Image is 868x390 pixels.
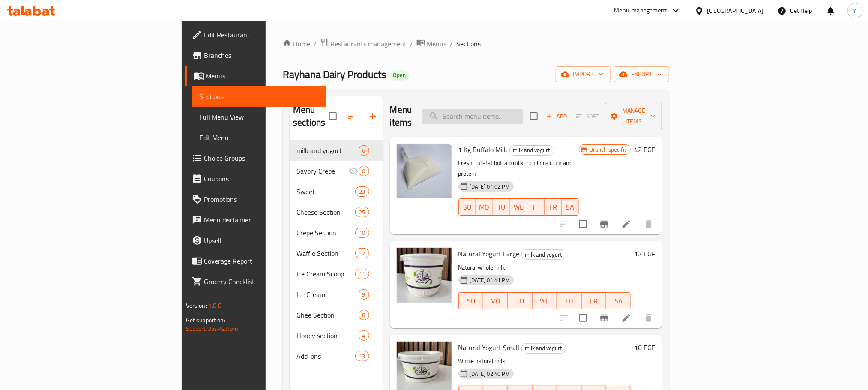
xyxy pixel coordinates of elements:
a: Menus [416,38,446,49]
span: Choice Groups [204,153,320,163]
button: SU [458,198,476,216]
span: 0 [359,167,369,175]
span: export [621,69,662,80]
span: SU [462,295,480,307]
a: Branches [185,45,326,66]
span: 12 [356,249,368,258]
span: Open [389,72,409,79]
button: export [614,66,669,82]
span: TH [531,201,541,213]
span: [DATE] 02:40 PM [466,370,514,378]
span: Natural Yogurt Large [458,247,520,260]
button: delete [638,308,659,328]
p: Natural whole milk [458,262,631,273]
div: items [359,330,369,341]
span: FR [585,295,603,307]
button: TU [508,292,532,309]
span: milk and yogurt [522,343,566,353]
button: WE [510,198,527,216]
span: 25 [356,208,368,216]
span: Version: [186,300,207,311]
button: SU [458,292,483,309]
div: Menu-management [614,6,667,16]
div: Cheese Section [296,207,355,217]
span: 11 [356,270,368,278]
div: items [355,351,369,361]
div: Honey section4 [290,325,383,346]
a: Upsell [185,230,326,251]
span: 6 [359,147,369,155]
button: SA [606,292,631,309]
span: 1 Kg Buffalo Milk [458,143,508,156]
span: Add item [543,110,570,123]
div: Ice Cream Scoop11 [290,264,383,284]
span: 23 [356,188,368,196]
span: Menu disclaimer [204,215,320,225]
span: Honey section [296,330,358,341]
img: 1 Kg Buffalo Milk [397,144,452,198]
span: Branch specific [586,146,630,154]
h6: 42 EGP [634,144,655,156]
span: TU [511,295,529,307]
a: Menus [185,66,326,86]
a: Restaurants management [320,38,407,49]
div: Cheese Section25 [290,202,383,222]
div: Crepe Section10 [290,222,383,243]
div: Ice Cream9 [290,284,383,305]
button: TH [557,292,581,309]
span: 10 [356,229,368,237]
span: Rayhana Dairy Products [283,65,386,84]
span: Upsell [204,235,320,246]
button: import [556,66,611,82]
span: Manage items [612,105,655,127]
span: Menus [206,71,320,81]
button: Manage items [605,103,662,129]
div: Ice Cream [296,289,358,300]
span: Sections [199,91,320,102]
div: Sweet [296,186,355,197]
span: 1.0.0 [208,300,221,311]
nav: Menu sections [290,137,383,370]
div: items [355,228,369,238]
span: Ghee Section [296,310,358,320]
div: Ghee Section8 [290,305,383,325]
span: TH [560,295,578,307]
span: 8 [359,311,369,319]
div: Add-ons13 [290,346,383,366]
a: Coupons [185,168,326,189]
h6: 12 EGP [634,248,655,260]
a: Sections [192,86,326,107]
div: Ice Cream Scoop [296,269,355,279]
img: Natural Yogurt Large [397,248,452,303]
span: Menus [427,39,446,49]
a: Choice Groups [185,148,326,168]
span: Savory Crepe [296,166,348,176]
div: items [359,310,369,320]
div: items [355,248,369,258]
span: Coverage Report [204,256,320,266]
span: Add [545,111,568,121]
div: Open [389,70,409,81]
div: Waffle Section12 [290,243,383,264]
span: Natural Yogurt Small [458,341,520,354]
span: WE [536,295,554,307]
div: items [355,207,369,217]
span: import [563,69,604,80]
span: Select section [525,107,543,125]
span: [DATE] 01:41 PM [466,276,514,284]
span: SA [610,295,627,307]
span: 13 [356,352,368,360]
a: Menu disclaimer [185,210,326,230]
a: Grocery Checklist [185,271,326,292]
a: Edit Restaurant [185,24,326,45]
a: Full Menu View [192,107,326,127]
span: Grocery Checklist [204,276,320,287]
button: MO [476,198,493,216]
span: milk and yogurt [296,145,358,156]
span: Crepe Section [296,228,355,238]
div: milk and yogurt [521,343,566,354]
